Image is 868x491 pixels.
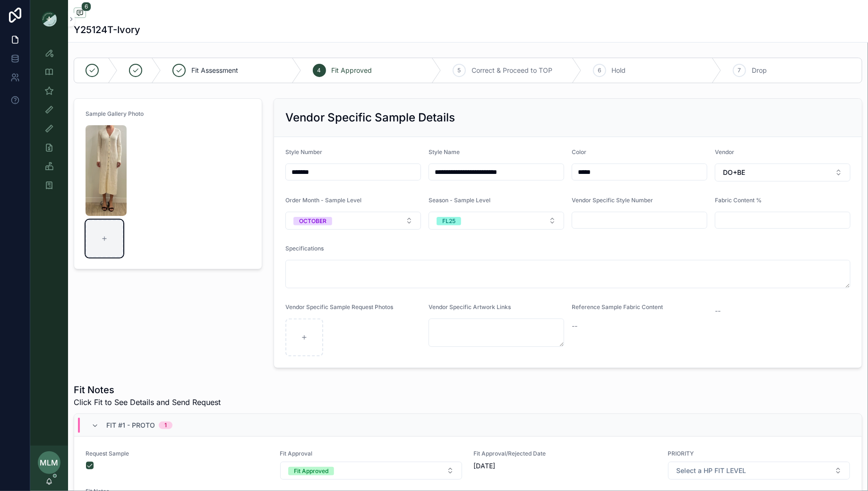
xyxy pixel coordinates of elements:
[30,38,68,206] div: scrollable content
[668,462,850,480] button: Select Button
[715,148,734,155] span: Vendor
[42,11,57,26] img: App logo
[472,66,552,75] span: Correct & Proceed to TOP
[715,164,851,181] button: Select Button
[676,466,746,475] span: Select a HP FIT LEVEL
[280,450,463,457] span: Fit Approval
[442,217,455,225] div: FL25
[318,67,321,74] span: 4
[299,217,327,225] div: OCTOBER
[429,212,564,230] button: Select Button
[40,457,59,468] span: MLM
[738,67,741,74] span: 7
[572,197,653,204] span: Vendor Specific Style Number
[752,66,767,75] span: Drop
[294,467,328,475] div: Fit Approved
[280,462,462,480] button: Select Button
[285,197,361,204] span: Order Month - Sample Level
[86,450,268,457] span: Request Sample
[106,421,155,430] span: Fit #1 - Proto
[429,197,490,204] span: Season - Sample Level
[429,148,460,155] span: Style Name
[332,66,372,75] span: Fit Approved
[474,461,657,471] span: [DATE]
[715,197,762,204] span: Fabric Content %
[81,2,91,11] span: 6
[86,110,144,117] span: Sample Gallery Photo
[74,396,221,408] span: Click Fit to See Details and Send Request
[572,321,577,331] span: --
[285,303,393,310] span: Vendor Specific Sample Request Photos
[474,450,657,457] span: Fit Approval/Rejected Date
[285,245,324,252] span: Specifications
[74,8,86,19] button: 6
[668,450,851,457] span: PRIORITY
[285,212,421,230] button: Select Button
[723,168,745,177] span: DO+BE
[715,306,721,316] span: --
[458,67,461,74] span: 5
[429,303,511,310] span: Vendor Specific Artwork Links
[164,422,167,429] div: 1
[191,66,238,75] span: Fit Assessment
[74,23,140,36] h1: Y25124T-Ivory
[572,148,586,155] span: Color
[598,67,601,74] span: 6
[572,303,663,310] span: Reference Sample Fabric Content
[285,148,322,155] span: Style Number
[285,110,455,125] h2: Vendor Specific Sample Details
[74,383,221,396] h1: Fit Notes
[612,66,626,75] span: Hold
[86,125,127,216] img: Screenshot-2025-07-24-at-11.03.45-AM.png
